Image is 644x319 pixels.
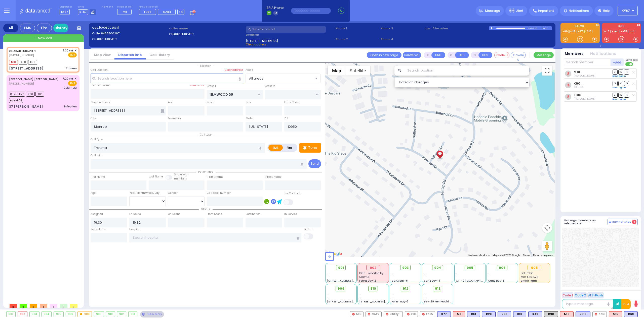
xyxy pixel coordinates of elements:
div: BLS [513,311,526,317]
a: M10 [574,70,580,74]
span: Sanz Bay-6 [392,279,408,283]
label: State [246,116,253,120]
div: K10 [513,311,526,317]
div: M10 [560,311,574,317]
div: [STREET_ADDRESS] [9,66,44,71]
span: 90 Unit [574,85,583,89]
span: - [424,275,425,279]
span: DR [613,81,618,86]
span: 1 [50,304,57,308]
label: Call back number [207,191,231,195]
label: Assigned [91,212,103,216]
span: Columbia [64,86,77,90]
label: Location Name [91,83,110,87]
span: 0 [60,304,67,308]
div: 595 [350,311,364,317]
img: comment-alt.png [609,221,611,223]
button: KY67 [618,6,638,16]
span: - [392,292,393,296]
a: Send again [613,75,626,78]
span: Sanz Bay-4 [424,279,440,283]
span: [PHONE_NUMBER] [9,82,34,86]
label: Call Location [91,68,108,72]
span: Message [485,8,500,13]
a: K69 [562,30,569,33]
label: Cross 1 [207,84,216,88]
label: Last 3 location [425,26,489,31]
button: Show satellite imagery [345,66,370,76]
button: Code 2 [574,292,587,298]
label: Fire [283,145,297,151]
div: EMS [20,24,35,32]
label: Caller name [169,26,244,31]
label: Pick up [304,227,313,231]
span: SO [618,93,623,97]
span: Other building occupants [161,109,164,113]
span: All areas [246,74,321,83]
span: - [456,271,458,275]
label: P Last Name [265,175,281,179]
label: CHABAD LUBAVITC [169,32,244,36]
div: All [3,24,18,32]
div: 901 [7,311,15,317]
button: Internal Chat 4 [608,219,638,225]
label: Call Type [91,138,103,142]
label: Turn off text [625,62,633,67]
span: - [488,271,490,275]
div: K86 [498,311,511,317]
span: - [424,271,425,275]
a: DC3 [603,30,611,33]
label: Dispatcher [60,6,72,9]
div: 908 [78,311,92,317]
input: (000)000-00000 [291,8,331,14]
label: KJFD [602,25,641,28]
div: K13 [467,311,480,317]
span: Important [538,9,554,13]
span: - [392,271,393,275]
a: M15 [569,30,576,33]
button: BUS [478,52,492,58]
img: Logo [20,8,53,14]
label: Call Info [91,154,101,158]
label: Clear address [225,68,243,72]
span: Call type [197,133,214,137]
span: Phone 3 [381,26,424,31]
div: BLS [482,311,496,317]
p: Tone [308,145,317,150]
div: BLS [437,311,451,317]
div: K310 [576,311,590,317]
label: Room [207,100,214,104]
span: TR [624,70,629,74]
div: 0:50 [533,25,538,31]
span: [STREET_ADDRESS] [246,38,278,42]
a: K67 [577,30,584,33]
a: Util [629,30,635,33]
span: Alert [516,9,524,13]
span: K86 [35,92,44,97]
img: red-radio-icon.svg [368,313,370,315]
span: 7:30 PM [63,49,73,52]
div: K49 [528,311,542,317]
button: Drag Pegman onto the map to open Street View [542,241,552,251]
span: Help [603,9,610,13]
a: [PERSON_NAME] [PERSON_NAME] [9,77,59,81]
span: Phone 2 [336,37,379,41]
button: Covered [511,52,526,58]
a: K310 [574,93,581,97]
label: Cad: [92,26,167,30]
div: FD85 [420,311,435,317]
label: Destination [246,212,261,216]
label: Use Callback [284,192,301,196]
div: K77 [437,311,451,317]
div: See map [140,311,164,317]
a: K90 [574,82,580,85]
span: 903 [402,265,409,270]
label: In Service [284,212,297,216]
button: ALS [455,52,469,58]
label: First Name [91,175,105,179]
span: Columbia [521,271,534,275]
span: AT - 2 [GEOGRAPHIC_DATA] [456,279,493,283]
div: / [532,25,533,31]
label: Hospital [129,227,140,231]
a: Call History [146,52,174,57]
